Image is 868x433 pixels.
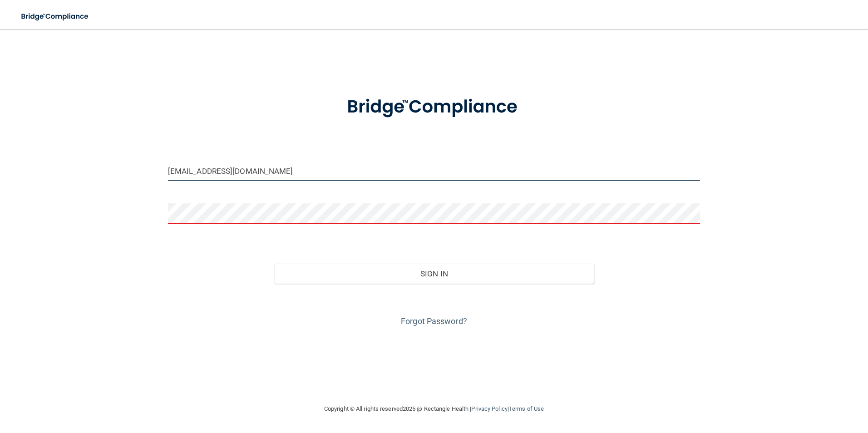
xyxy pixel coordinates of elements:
a: Privacy Policy [471,405,507,412]
img: bridge_compliance_login_screen.278c3ca4.svg [328,84,540,131]
a: Terms of Use [509,405,544,412]
button: Sign In [274,264,594,284]
a: Forgot Password? [401,316,467,326]
div: Copyright © All rights reserved 2025 @ Rectangle Health | | [268,394,600,423]
input: Email [168,161,700,181]
img: bridge_compliance_login_screen.278c3ca4.svg [14,7,97,26]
